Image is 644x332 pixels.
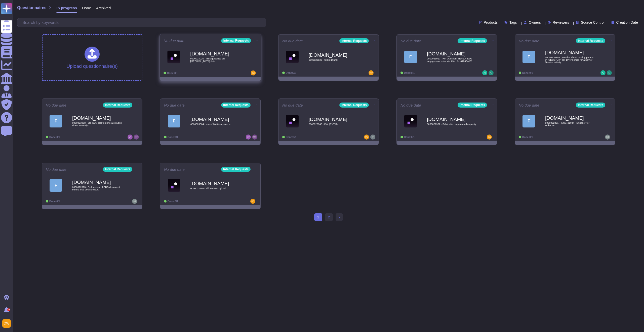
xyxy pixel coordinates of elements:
[66,47,118,69] div: Upload questionnaire(s)
[20,18,266,27] input: Search by keywords
[50,115,62,127] div: F
[482,70,487,75] img: user
[221,103,251,108] div: Internal Requests
[168,136,178,139] span: Done: 0/1
[489,70,494,75] img: user
[49,136,60,139] span: Done: 0/1
[7,308,10,311] div: 9+
[339,103,369,108] div: Internal Requests
[167,50,180,63] img: Logo
[364,135,369,140] img: user
[190,57,241,62] span: 0000023025 - Risk guidance on [MEDICAL_DATA] data
[309,53,359,57] b: [DOMAIN_NAME]
[427,51,477,56] b: [DOMAIN_NAME]
[370,135,375,140] img: user
[96,6,111,10] span: Archived
[286,136,296,139] span: Done: 0/1
[103,167,132,172] div: Internal Requests
[250,199,255,204] img: user
[190,181,241,186] b: [DOMAIN_NAME]
[164,39,184,43] span: No due date
[164,168,185,171] span: No due date
[17,6,46,10] span: Questionnaires
[49,200,60,203] span: Done: 0/1
[545,56,595,63] span: 0000023010 - Question about posting photos in [GEOGRAPHIC_DATA] office for a Day of Service activity
[82,6,91,10] span: Done
[545,116,595,120] b: [DOMAIN_NAME]
[400,103,421,107] span: No due date
[56,6,77,10] span: In progress
[46,168,66,171] span: No due date
[132,199,137,204] img: user
[72,116,123,120] b: [DOMAIN_NAME]
[286,115,299,127] img: Logo
[519,103,539,107] span: No due date
[103,103,132,108] div: Internal Requests
[286,72,296,74] span: Done: 0/1
[164,103,185,107] span: No due date
[221,38,251,43] div: Internal Requests
[252,135,257,140] img: user
[616,21,638,24] span: Creation Date
[458,38,487,43] div: Internal Requests
[509,21,517,24] span: Tags
[72,180,123,185] b: [DOMAIN_NAME]
[404,136,415,139] span: Done: 0/1
[519,39,539,43] span: No due date
[404,72,415,74] span: Done: 0/1
[134,135,139,140] img: user
[487,135,492,140] img: user
[576,103,605,108] div: Internal Requests
[286,51,299,63] img: Logo
[46,103,66,107] span: No due date
[600,70,606,75] img: user
[167,72,178,74] span: Done: 0/1
[605,135,610,140] img: user
[427,123,477,125] span: 0000022937 - Publication in personal capacity
[251,71,256,76] img: user
[190,51,241,56] b: [DOMAIN_NAME]
[190,187,241,190] span: 0000022788 - Lilli content upload
[427,117,477,122] b: [DOMAIN_NAME]
[576,38,605,43] div: Internal Requests
[72,186,123,191] span: 0000022813 - Risk review of CDD document before final doc sendout?
[581,21,604,24] span: Source Control
[339,215,340,219] span: ›
[529,21,541,24] span: Owners
[72,122,123,126] span: 0000023008 - 3rd party tool to generate public video transcript
[400,39,421,43] span: No due date
[339,38,369,43] div: Internal Requests
[404,51,417,63] div: F
[168,200,178,203] span: Done: 0/1
[221,167,251,172] div: Internal Requests
[522,72,533,74] span: Done: 0/1
[309,123,359,125] span: 0000022940 - FW: [EXT]Re:
[246,135,251,140] img: user
[168,115,180,127] div: F
[282,39,303,43] span: No due date
[458,103,487,108] div: Internal Requests
[522,136,533,139] span: Done: 0/1
[404,115,417,127] img: Logo
[128,135,133,140] img: user
[553,21,569,24] span: Reviewers
[325,213,333,221] a: 2
[484,21,498,24] span: Products
[427,57,477,62] span: 0000023017 - Re: Question: Track A: New engagement risks identified for 0728GM01
[309,117,359,122] b: [DOMAIN_NAME]
[190,117,241,122] b: [DOMAIN_NAME]
[309,59,359,61] span: 0000023022 - Client Dinner
[545,122,595,126] span: 0000022821 - INC8431944 - Engage Tier Unknown
[190,123,241,125] span: 0000023004 - use of McKinsey name
[607,70,612,75] img: user
[1,318,15,329] button: user
[2,319,11,328] img: user
[314,213,322,221] span: 1
[168,179,180,192] img: Logo
[522,51,535,63] div: F
[545,50,595,55] b: [DOMAIN_NAME]
[369,70,374,75] img: user
[282,103,303,107] span: No due date
[50,179,62,192] div: F
[522,115,535,127] div: F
